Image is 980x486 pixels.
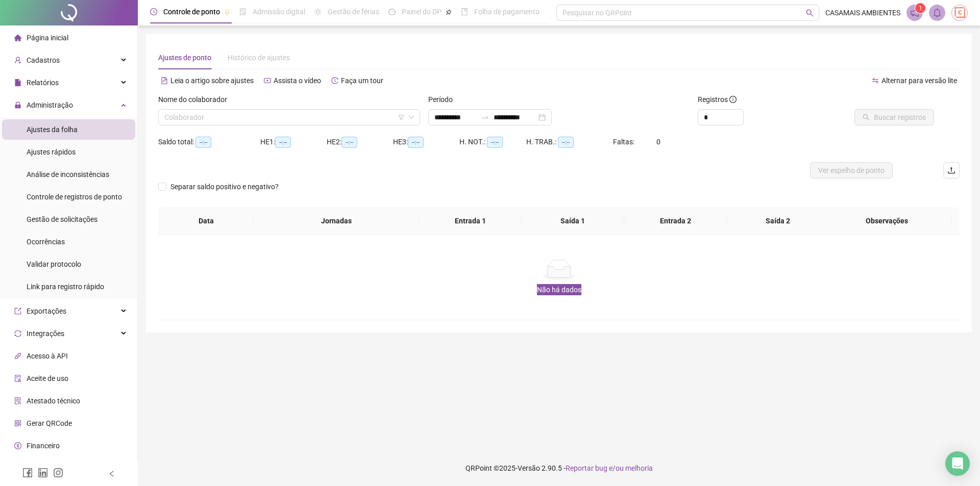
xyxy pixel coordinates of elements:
span: 0 [656,138,660,146]
div: Não há dados [170,284,947,295]
span: book [461,8,468,15]
span: facebook [22,468,33,478]
span: --:-- [558,137,574,148]
span: file-text [161,77,168,84]
span: history [331,77,338,84]
div: H. NOT.: [459,136,526,148]
label: Nome do colaborador [158,94,234,105]
th: Jornadas [254,207,419,235]
span: Gerar QRCode [27,419,72,427]
span: --:-- [341,137,357,148]
span: Gestão de férias [328,8,379,16]
span: file [14,79,21,86]
span: search [806,9,814,17]
span: CASAMAIS AMBIENTES [825,7,900,18]
span: Ajustes rápidos [27,148,76,156]
span: Aceite de uso [27,374,68,382]
span: dashboard [388,8,396,15]
span: Acesso à API [27,352,68,360]
th: Saída 1 [522,207,624,235]
span: linkedin [38,468,48,478]
span: Gestão de solicitações [27,215,97,223]
span: notification [910,8,919,17]
span: swap [872,77,879,84]
span: Controle de ponto [163,8,220,16]
span: Administração [27,101,73,109]
span: Versão [518,464,540,472]
div: HE 3: [393,136,459,148]
div: Saldo total: [158,136,260,148]
span: export [14,308,21,315]
img: 65236 [952,5,967,20]
div: Open Intercom Messenger [945,451,970,476]
span: Integrações [27,329,64,338]
span: Leia o artigo sobre ajustes [170,76,254,85]
th: Data [158,207,254,235]
span: swap-right [481,113,489,121]
span: sun [314,8,322,15]
div: HE 1: [260,136,327,148]
span: Atestado técnico [27,397,80,405]
span: Faça um tour [341,76,383,85]
span: user-add [14,57,21,64]
span: Histórico de ajustes [228,54,290,62]
span: Admissão digital [253,8,305,16]
span: file-done [239,8,247,15]
span: --:-- [408,137,424,148]
span: Reportar bug e/ou melhoria [566,464,653,472]
span: down [408,114,414,120]
th: Entrada 2 [624,207,727,235]
span: Observações [830,215,944,226]
span: Relatórios [27,79,59,87]
span: qrcode [14,420,21,427]
span: pushpin [224,9,230,15]
span: --:-- [195,137,211,148]
th: Observações [822,207,952,235]
span: filter [398,114,404,120]
span: youtube [264,77,271,84]
span: --:-- [487,137,503,148]
span: info-circle [729,96,737,103]
span: Ajustes da folha [27,125,78,134]
span: Validar protocolo [27,260,81,268]
span: Cadastros [27,56,60,64]
button: Buscar registros [854,109,934,125]
span: upload [947,166,955,174]
span: lock [14,101,21,109]
span: Painel do DP [402,8,442,16]
span: instagram [53,468,63,478]
div: H. TRAB.: [526,136,613,148]
footer: QRPoint © 2025 - 2.90.5 - [138,450,980,486]
span: Ocorrências [27,238,65,246]
span: to [481,113,489,121]
span: sync [14,330,21,337]
span: Folha de pagamento [474,8,540,16]
span: --:-- [275,137,291,148]
sup: 1 [915,3,925,13]
span: audit [14,375,21,382]
div: HE 2: [327,136,393,148]
span: Ajustes de ponto [158,54,211,62]
span: home [14,34,21,41]
span: Assista o vídeo [274,76,321,85]
span: pushpin [446,9,452,15]
span: Link para registro rápido [27,283,104,291]
label: Período [428,94,459,105]
th: Entrada 1 [419,207,522,235]
span: clock-circle [150,8,157,15]
span: api [14,352,21,360]
button: Ver espelho de ponto [810,162,893,178]
span: Registros [698,94,737,105]
span: Análise de inconsistências [27,170,109,178]
span: left [108,470,115,477]
span: Página inicial [27,34,68,42]
span: solution [14,397,21,404]
span: Alternar para versão lite [881,76,957,85]
span: Exportações [27,307,66,315]
span: dollar [14,442,21,449]
span: Separar saldo positivo e negativo? [166,181,283,192]
span: Controle de registros de ponto [27,193,122,201]
span: Financeiro [27,442,60,450]
span: bell [933,8,942,17]
span: 1 [919,5,922,12]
